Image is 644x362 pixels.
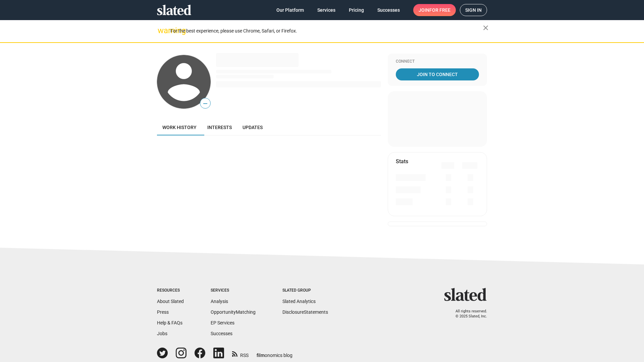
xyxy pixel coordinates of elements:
span: Interests [207,125,232,130]
a: About Slated [157,299,184,304]
a: EP Services [211,320,234,325]
mat-card-title: Stats [396,158,408,165]
span: Join To Connect [397,68,478,80]
a: Slated Analytics [282,299,316,304]
span: Work history [162,125,197,130]
div: Slated Group [282,288,328,293]
a: Interests [202,119,237,135]
span: Pricing [349,4,364,16]
span: Our Platform [276,4,304,16]
a: Jobs [157,331,167,336]
a: OpportunityMatching [211,309,256,315]
a: DisclosureStatements [282,309,328,315]
a: Updates [237,119,268,135]
a: Joinfor free [413,4,456,16]
a: Sign in [460,4,487,16]
a: Press [157,309,169,315]
mat-icon: close [482,24,490,32]
span: Sign in [465,4,482,16]
span: for free [429,4,450,16]
a: Successes [211,331,232,336]
a: Pricing [343,4,369,16]
mat-icon: warning [158,26,166,35]
a: Our Platform [271,4,309,16]
a: Help & FAQs [157,320,182,325]
div: Connect [396,59,479,64]
p: All rights reserved. © 2025 Slated, Inc. [448,309,487,319]
span: film [257,353,265,358]
span: — [200,99,210,108]
div: Resources [157,288,184,293]
a: Services [312,4,341,16]
span: Join [419,4,450,16]
span: Services [317,4,335,16]
div: For the best experience, please use Chrome, Safari, or Firefox. [170,26,483,36]
a: Successes [372,4,405,16]
a: filmonomics blog [257,347,292,359]
a: Join To Connect [396,68,479,80]
span: Updates [243,125,263,130]
a: Analysis [211,299,228,304]
a: Work history [157,119,202,135]
a: RSS [232,348,249,359]
span: Successes [377,4,400,16]
div: Services [211,288,256,293]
